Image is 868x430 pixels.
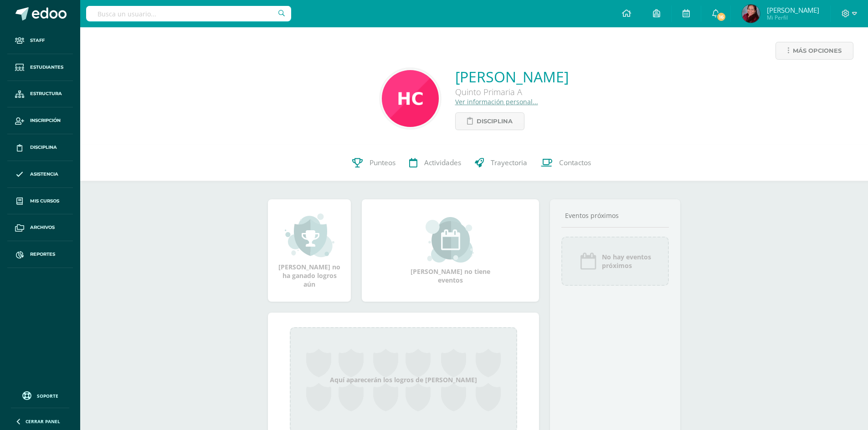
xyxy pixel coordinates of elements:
span: Punteos [370,158,395,167]
img: 3a7dccc3531a2195ca62bf851869ae8d.png [382,70,439,127]
a: Reportes [7,241,73,268]
span: Más opciones [793,42,842,59]
span: Inscripción [30,117,61,124]
a: Contactos [534,145,598,181]
a: Actividades [402,145,468,181]
span: Disciplina [477,113,513,130]
a: [PERSON_NAME] [455,67,569,86]
span: Actividades [424,158,461,167]
span: Mis cursos [30,197,59,205]
span: Cerrar panel [26,418,60,425]
a: Estudiantes [7,54,73,81]
a: Soporte [11,389,69,401]
a: Inscripción [7,107,73,134]
div: [PERSON_NAME] no tiene eventos [405,217,496,284]
a: Archivos [7,214,73,241]
span: Trayectoria [491,158,527,167]
span: Staff [30,37,45,44]
div: Eventos próximos [561,211,669,220]
div: [PERSON_NAME] no ha ganado logros aún [277,212,342,288]
span: Contactos [559,158,591,167]
a: Más opciones [776,42,853,60]
a: Mis cursos [7,188,73,215]
a: Asistencia [7,161,73,188]
span: Asistencia [30,171,58,178]
span: Estructura [30,90,62,97]
a: Disciplina [7,134,73,161]
img: event_small.png [426,217,475,263]
span: Disciplina [30,144,57,151]
span: Archivos [30,224,55,231]
img: achievement_small.png [285,212,334,258]
img: event_icon.png [579,252,597,270]
span: Mi Perfil [767,14,819,21]
img: 00c1b1db20a3e38a90cfe610d2c2e2f3.png [742,5,760,23]
input: Busca un usuario... [86,6,291,21]
span: 16 [716,12,726,22]
span: No hay eventos próximos [602,253,651,270]
a: Estructura [7,81,73,108]
a: Staff [7,27,73,54]
span: Reportes [30,251,55,258]
a: Trayectoria [468,145,534,181]
span: [PERSON_NAME] [767,5,819,15]
span: Soporte [37,393,58,399]
a: Punteos [345,145,402,181]
span: Estudiantes [30,64,63,71]
div: Quinto Primaria A [455,86,569,97]
a: Disciplina [455,112,524,130]
a: Ver información personal... [455,97,538,106]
